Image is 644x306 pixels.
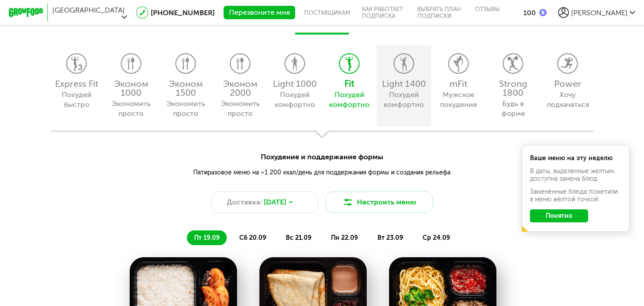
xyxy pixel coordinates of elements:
div: Strong 1800 [490,79,536,97]
div: Эконом 1000 [108,79,154,97]
div: Будь в форме [492,99,533,119]
img: bonus_b.cdccf46.png [539,9,547,16]
div: Мужское похудение [438,90,479,110]
span: вс 21.09 [286,234,311,242]
span: вт 23.09 [377,234,403,242]
div: Заменённые блюда пометили в меню жёлтой точкой. [530,188,621,203]
span: пн 22.09 [331,234,358,242]
div: Экономить просто [220,99,260,119]
div: Хочу подкачаться [547,90,588,110]
div: Ваше меню на эту неделю [530,154,621,162]
span: [PERSON_NAME] [571,8,627,17]
div: Express Fit [54,79,99,88]
div: Light 1400 [381,79,427,88]
span: пт 19.09 [194,234,220,242]
div: Похудей комфортно [383,90,424,110]
a: [PHONE_NUMBER] [151,8,215,17]
button: Перезвоните мне [224,6,295,19]
div: Эконом 1500 [163,79,208,97]
span: сб 20.09 [239,234,266,242]
span: ср 24.09 [423,234,450,242]
div: Пятиразовое меню на ~1 200 ккал/день для поддержания формы и создания рельефа [123,168,522,177]
div: Похудей быстро [56,90,97,110]
img: shadow-triangle.0b0aa4a.svg [314,130,330,141]
span: [GEOGRAPHIC_DATA] [52,6,125,14]
div: Экономить просто [165,99,206,119]
button: Настроить меню [326,191,433,213]
div: Экономить просто [110,99,151,119]
div: В даты, выделенные желтым, доступна замена блюд. [530,167,621,183]
div: Эконом 2000 [217,79,263,97]
button: Понятно [530,209,588,222]
div: Похудей комфортно [274,90,315,110]
span: [DATE] [264,197,286,208]
div: 100 [523,8,536,17]
div: Power [545,79,590,88]
div: Похудей комфортно [329,90,369,110]
div: Fit [326,79,372,88]
div: mFit [436,79,481,88]
div: Light 1000 [272,79,318,88]
span: Доставка: [227,197,262,208]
